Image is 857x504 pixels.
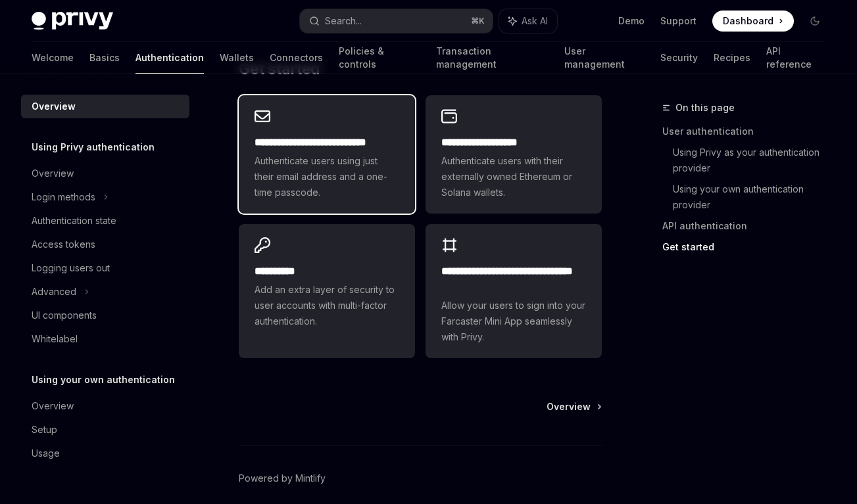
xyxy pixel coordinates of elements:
a: Transaction management [436,42,549,74]
button: Ask AI [499,9,557,33]
a: Using your own authentication provider [673,179,836,216]
div: Login methods [32,189,95,205]
div: Overview [32,99,76,114]
div: Access tokens [32,237,95,252]
span: Add an extra layer of security to user accounts with multi-factor authentication. [255,282,399,329]
a: Overview [547,400,600,413]
div: Logging users out [32,260,110,276]
a: Policies & controls [339,42,420,74]
button: Toggle dark mode [804,11,825,32]
div: Usage [32,446,60,461]
a: Authentication state [21,209,189,233]
a: Recipes [714,42,750,74]
div: Overview [32,398,74,414]
a: Setup [21,418,189,442]
a: Dashboard [712,11,794,32]
a: Get started [662,237,836,258]
span: Ask AI [522,14,548,28]
a: UI components [21,304,189,327]
a: Usage [21,442,189,465]
span: ⌘ K [471,16,485,26]
a: User management [564,42,645,74]
a: Access tokens [21,233,189,256]
div: Advanced [32,284,76,300]
a: Demo [618,14,645,28]
span: Dashboard [723,14,773,28]
span: Allow your users to sign into your Farcaster Mini App seamlessly with Privy. [441,298,586,345]
a: Using Privy as your authentication provider [673,142,836,179]
a: Connectors [270,42,323,74]
div: Authentication state [32,213,116,229]
span: Authenticate users using just their email address and a one-time passcode. [255,153,399,200]
a: Overview [21,95,189,118]
a: API authentication [662,216,836,237]
div: UI components [32,308,97,323]
span: On this page [675,100,735,116]
a: API reference [766,42,825,74]
div: Search... [325,13,362,29]
a: Basics [89,42,120,74]
img: dark logo [32,12,113,30]
a: Whitelabel [21,327,189,351]
a: **** **** **** ****Authenticate users with their externally owned Ethereum or Solana wallets. [426,95,602,214]
div: Setup [32,422,57,438]
a: Overview [21,394,189,418]
h5: Using Privy authentication [32,139,155,155]
div: Overview [32,166,74,181]
a: Support [660,14,697,28]
span: Overview [547,400,591,413]
a: Welcome [32,42,74,74]
a: Wallets [220,42,254,74]
a: Logging users out [21,256,189,280]
a: Powered by Mintlify [239,472,326,485]
span: Authenticate users with their externally owned Ethereum or Solana wallets. [441,153,586,200]
a: **** *****Add an extra layer of security to user accounts with multi-factor authentication. [239,224,415,358]
a: Overview [21,162,189,185]
a: Security [660,42,698,74]
a: Authentication [135,42,204,74]
div: Whitelabel [32,331,78,347]
h5: Using your own authentication [32,372,175,388]
button: Search...⌘K [300,9,493,33]
a: User authentication [662,121,836,142]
